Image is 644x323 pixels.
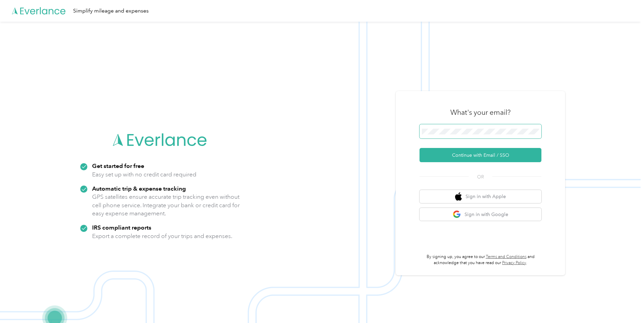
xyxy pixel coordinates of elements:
button: google logoSign in with Google [420,208,541,221]
img: google logo [453,210,461,219]
div: Simplify mileage and expenses [73,7,149,15]
p: Export a complete record of your trips and expenses. [92,232,232,240]
p: GPS satellites ensure accurate trip tracking even without cell phone service. Integrate your bank... [92,193,240,218]
button: Continue with Email / SSO [420,148,541,162]
strong: IRS compliant reports [92,224,151,231]
p: Easy set up with no credit card required [92,170,196,179]
strong: Get started for free [92,162,144,169]
a: Terms and Conditions [486,254,527,259]
img: apple logo [455,192,462,201]
a: Privacy Policy [502,260,526,265]
strong: Automatic trip & expense tracking [92,185,186,192]
button: apple logoSign in with Apple [420,190,541,203]
p: By signing up, you agree to our and acknowledge that you have read our . [420,254,541,266]
h3: What's your email? [450,108,511,117]
span: OR [469,173,492,180]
